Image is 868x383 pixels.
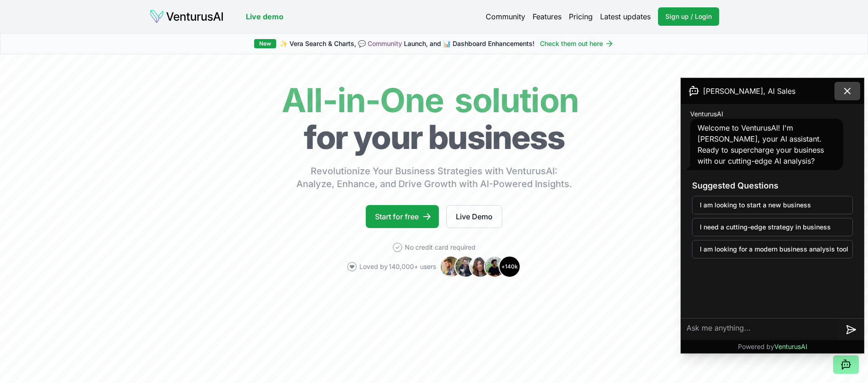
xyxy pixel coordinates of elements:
button: I need a cutting-edge strategy in business [692,218,853,236]
div: New [254,39,276,48]
a: Latest updates [600,11,651,22]
a: Live demo [246,11,284,22]
img: Avatar 4 [484,256,506,278]
a: Sign up / Login [658,7,719,26]
a: Features [533,11,562,22]
button: I am looking to start a new business [692,196,853,214]
button: I am looking for a modern business analysis tool [692,240,853,258]
span: ✨ Vera Search & Charts, 💬 Launch, and 📊 Dashboard Enhancements! [280,39,534,48]
img: Avatar 1 [440,256,462,278]
img: logo [149,9,224,24]
span: Welcome to VenturusAI! I'm [PERSON_NAME], your AI assistant. Ready to supercharge your business w... [698,123,824,166]
a: Start for free [366,205,439,228]
a: Community [368,40,402,47]
span: Sign up / Login [665,12,712,21]
span: [PERSON_NAME], AI Sales [703,86,795,97]
span: VenturusAI [690,109,723,119]
a: Check them out here [540,39,614,48]
h3: Suggested Questions [692,179,853,192]
a: Live Demo [446,205,502,228]
img: Avatar 2 [454,256,477,278]
a: Community [486,11,525,22]
img: Avatar 3 [469,256,491,278]
span: VenturusAI [774,343,807,350]
p: Powered by [738,342,807,351]
a: Pricing [569,11,593,22]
